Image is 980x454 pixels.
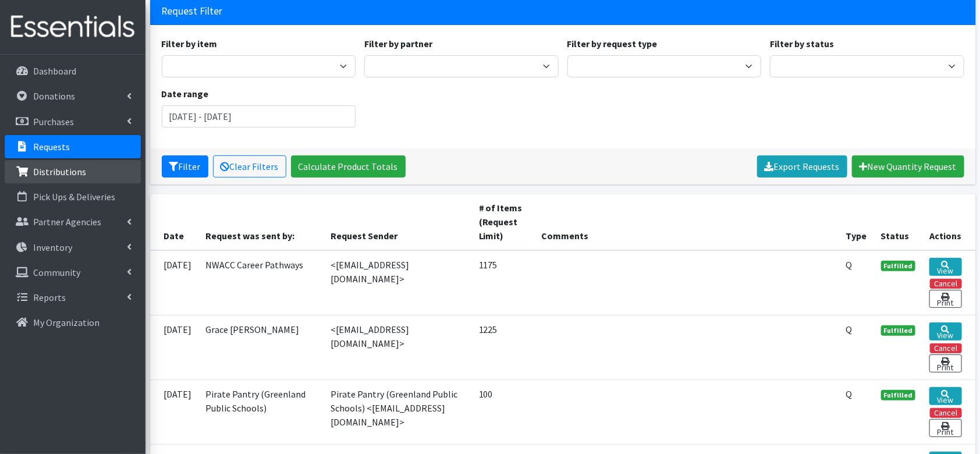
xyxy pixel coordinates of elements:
[162,37,218,51] label: Filter by item
[839,194,874,250] th: Type
[162,87,209,101] label: Date range
[324,379,472,444] td: Pirate Pantry (Greenland Public Schools) <[EMAIL_ADDRESS][DOMAIN_NAME]>
[846,324,853,335] abbr: Quantity
[929,387,961,405] a: View
[199,379,324,444] td: Pirate Pantry (Greenland Public Schools)
[150,194,199,250] th: Date
[5,135,141,158] a: Requests
[33,191,115,203] p: Pick Ups & Deliveries
[5,311,141,334] a: My Organization
[846,259,853,271] abbr: Quantity
[33,267,80,278] p: Community
[199,194,324,250] th: Request was sent by:
[534,194,839,250] th: Comments
[881,261,916,271] span: Fulfilled
[930,343,962,353] button: Cancel
[33,317,100,328] p: My Organization
[33,90,75,102] p: Donations
[757,155,847,178] a: Export Requests
[881,325,916,336] span: Fulfilled
[150,379,199,444] td: [DATE]
[5,84,141,108] a: Donations
[364,37,432,51] label: Filter by partner
[33,242,72,253] p: Inventory
[472,315,534,379] td: 1225
[770,37,834,51] label: Filter by status
[324,194,472,250] th: Request Sender
[162,155,208,178] button: Filter
[5,236,141,259] a: Inventory
[5,261,141,284] a: Community
[567,37,658,51] label: Filter by request type
[150,250,199,315] td: [DATE]
[33,116,74,127] p: Purchases
[930,408,962,418] button: Cancel
[5,185,141,208] a: Pick Ups & Deliveries
[162,5,223,17] h3: Request Filter
[472,194,534,250] th: # of Items (Request Limit)
[874,194,923,250] th: Status
[852,155,964,178] a: New Quantity Request
[150,315,199,379] td: [DATE]
[33,292,66,303] p: Reports
[929,419,961,437] a: Print
[324,315,472,379] td: <[EMAIL_ADDRESS][DOMAIN_NAME]>
[33,141,70,152] p: Requests
[881,390,916,400] span: Fulfilled
[33,65,76,77] p: Dashboard
[929,258,961,276] a: View
[324,250,472,315] td: <[EMAIL_ADDRESS][DOMAIN_NAME]>
[33,216,101,228] p: Partner Agencies
[291,155,406,178] a: Calculate Product Totals
[929,290,961,308] a: Print
[472,379,534,444] td: 100
[929,354,961,373] a: Print
[33,166,86,178] p: Distributions
[929,322,961,340] a: View
[5,286,141,309] a: Reports
[5,110,141,133] a: Purchases
[162,105,356,127] input: January 1, 2011 - December 31, 2011
[5,59,141,83] a: Dashboard
[472,250,534,315] td: 1175
[199,250,324,315] td: NWACC Career Pathways
[213,155,286,178] a: Clear Filters
[846,388,853,400] abbr: Quantity
[930,279,962,289] button: Cancel
[922,194,975,250] th: Actions
[5,160,141,183] a: Distributions
[5,8,141,47] img: HumanEssentials
[5,210,141,233] a: Partner Agencies
[199,315,324,379] td: Grace [PERSON_NAME]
